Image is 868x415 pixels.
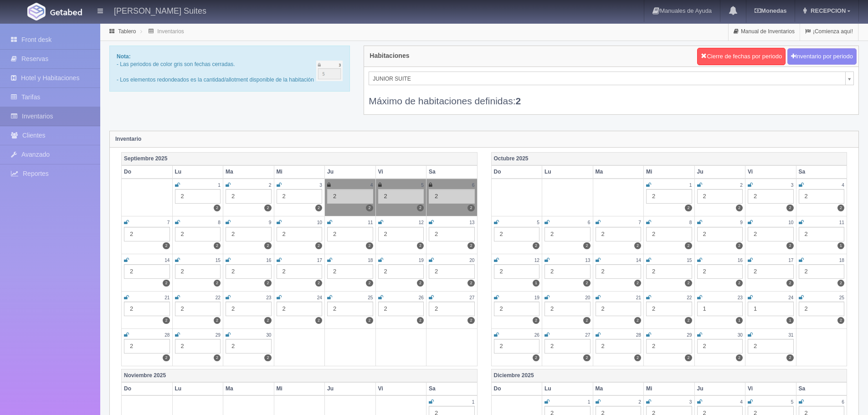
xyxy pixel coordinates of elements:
div: 2 [494,264,540,279]
label: 2 [634,280,641,287]
small: 4 [740,400,743,405]
th: Noviembre 2025 [122,369,478,382]
th: Ma [593,382,644,395]
small: 1 [689,183,692,188]
label: 1 [837,242,844,249]
label: 2 [264,354,271,361]
small: 1 [218,183,221,188]
small: 21 [636,295,641,300]
label: 2 [634,354,641,361]
img: cutoff.png [316,61,343,81]
th: Do [122,382,173,395]
div: 2 [124,302,170,316]
label: 2 [214,205,221,211]
th: Ma [223,382,274,395]
th: Do [491,165,542,179]
label: 2 [583,280,590,287]
div: 2 [646,227,692,241]
a: Tablero [118,28,136,35]
a: Inventarios [157,28,184,35]
label: 2 [163,242,169,249]
small: 29 [216,333,221,338]
small: 30 [266,333,271,338]
label: 2 [366,242,373,249]
small: 2 [638,400,641,405]
div: 2 [429,227,475,241]
label: 1 [533,280,539,287]
th: Lu [542,382,593,395]
th: Lu [172,382,223,395]
small: 28 [164,333,169,338]
label: 2 [533,317,539,324]
small: 24 [788,295,793,300]
div: 2 [596,227,642,241]
small: 19 [419,258,424,263]
div: 2 [697,339,743,354]
div: 2 [544,227,591,241]
label: 2 [417,317,424,324]
div: 2 [277,302,323,316]
label: 2 [583,242,590,249]
small: 14 [636,258,641,263]
div: 2 [646,189,692,204]
small: 12 [419,220,424,225]
div: 2 [646,264,692,279]
th: Ju [694,382,745,395]
div: 2 [226,227,272,241]
th: Vi [745,382,796,395]
label: 1 [786,317,793,324]
div: 2 [799,264,845,279]
label: 2 [685,354,692,361]
th: Lu [542,165,593,179]
small: 26 [419,295,424,300]
th: Sa [796,382,847,395]
label: 2 [366,205,373,211]
div: 2 [697,227,743,241]
a: Manual de Inventarios [729,23,800,41]
small: 24 [317,295,322,300]
label: 2 [685,242,692,249]
small: 6 [842,400,844,405]
label: 2 [264,280,271,287]
small: 1 [588,400,591,405]
small: 14 [164,258,169,263]
label: 2 [736,242,743,249]
label: 2 [417,280,424,287]
div: Máximo de habitaciones definidas: [369,85,854,108]
label: 2 [634,242,641,249]
label: 2 [417,205,424,211]
div: 2 [327,264,373,279]
div: 2 [327,302,373,316]
small: 28 [636,333,641,338]
th: Sa [796,165,847,179]
th: Mi [274,165,325,179]
label: 2 [467,317,474,324]
label: 2 [634,317,641,324]
small: 27 [585,333,590,338]
div: 2 [327,189,373,204]
div: 2 [327,227,373,241]
label: 2 [417,242,424,249]
div: 2 [596,339,642,354]
div: 2 [748,227,794,241]
div: 2 [544,339,591,354]
div: 2 [748,189,794,204]
small: 19 [534,295,539,300]
small: 23 [738,295,743,300]
div: 2 [277,264,323,279]
small: 21 [164,295,169,300]
div: 2 [596,302,642,316]
span: RECEPCION [808,7,846,14]
label: 2 [315,242,322,249]
small: 4 [842,183,844,188]
th: Diciembre 2025 [491,369,847,382]
div: - Las periodos de color gris son fechas cerradas. - Los elementos redondeados es la cantidad/allo... [109,46,350,92]
small: 5 [421,183,424,188]
label: 2 [315,205,322,211]
th: Ma [223,165,274,179]
label: 2 [685,205,692,211]
label: 2 [163,354,169,361]
label: 1 [736,317,743,324]
div: 1 [748,302,794,316]
div: 2 [378,227,424,241]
